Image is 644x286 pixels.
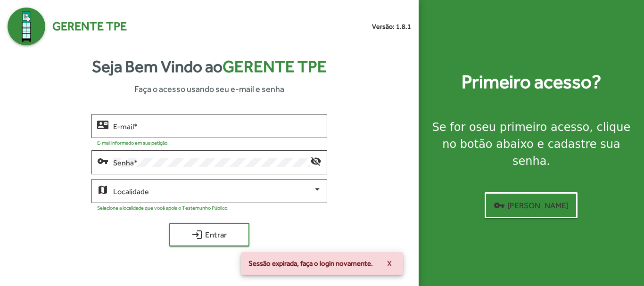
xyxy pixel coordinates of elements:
mat-icon: login [191,229,203,240]
small: Versão: 1.8.1 [372,22,411,32]
strong: Seja Bem Vindo ao [92,54,327,79]
span: X [387,255,392,272]
button: Entrar [169,223,249,246]
mat-hint: Selecione a localidade que você apoia o Testemunho Público. [97,205,229,211]
span: Entrar [178,226,241,243]
img: Logo Gerente [8,8,45,45]
span: Gerente TPE [52,17,127,35]
strong: Primeiro acesso? [462,68,601,96]
mat-icon: visibility_off [310,155,322,166]
mat-icon: map [97,184,108,195]
button: X [380,255,399,272]
mat-icon: contact_mail [97,119,108,130]
span: Sessão expirada, faça o login novamente. [248,259,373,268]
span: Gerente TPE [223,57,327,76]
div: Se for o , clique no botão abaixo e cadastre sua senha. [430,119,633,170]
strong: seu primeiro acesso [476,121,590,134]
mat-icon: vpn_key [494,200,505,211]
mat-hint: E-mail informado em sua petição. [97,140,169,146]
mat-icon: vpn_key [97,155,108,166]
span: [PERSON_NAME] [494,197,569,214]
span: Faça o acesso usando seu e-mail e senha [134,82,284,95]
button: [PERSON_NAME] [485,192,578,218]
